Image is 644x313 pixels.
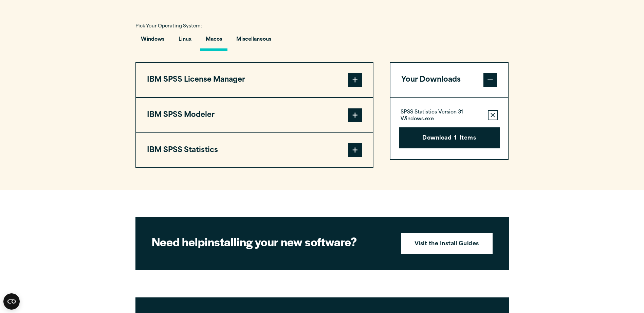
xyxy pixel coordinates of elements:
button: Windows [135,32,170,51]
p: SPSS Statistics Version 31 Windows.exe [401,109,482,123]
button: Linux [173,32,197,51]
a: Visit the Install Guides [401,233,493,254]
div: Your Downloads [390,97,508,159]
button: IBM SPSS Statistics [136,133,373,168]
button: Open CMP widget [3,293,20,310]
span: Pick Your Operating System: [135,24,202,28]
button: Your Downloads [390,63,508,97]
button: Miscellaneous [231,32,277,51]
button: Macos [200,32,227,51]
h2: installing your new software? [152,234,389,249]
button: IBM SPSS License Manager [136,63,373,97]
button: IBM SPSS Modeler [136,98,373,132]
strong: Visit the Install Guides [415,240,479,249]
button: Download1Items [399,127,500,148]
strong: Need help [152,233,205,250]
span: 1 [454,134,457,143]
